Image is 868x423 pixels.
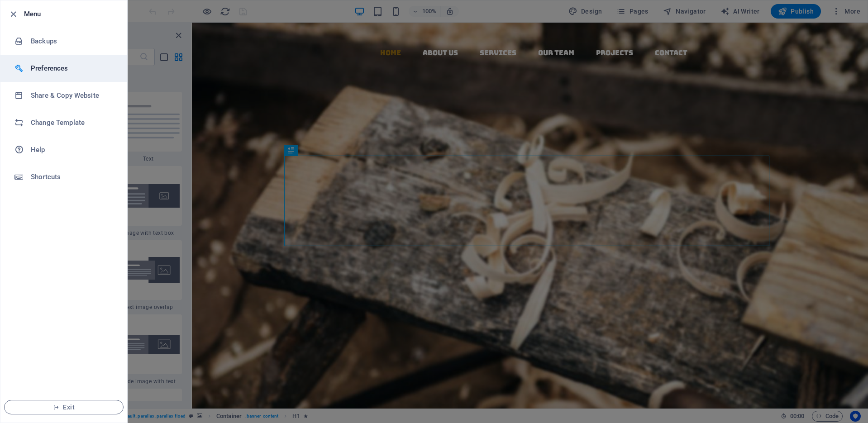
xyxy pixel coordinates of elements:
h6: Change Template [31,117,114,128]
h6: Preferences [31,63,114,74]
h6: Backups [31,36,114,47]
h6: Share & Copy Website [31,90,114,101]
span: Exit [12,404,116,411]
a: Help [0,136,127,163]
h6: Help [31,144,114,155]
button: Exit [4,400,124,414]
h6: Shortcuts [31,171,114,182]
h6: Menu [24,9,120,19]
